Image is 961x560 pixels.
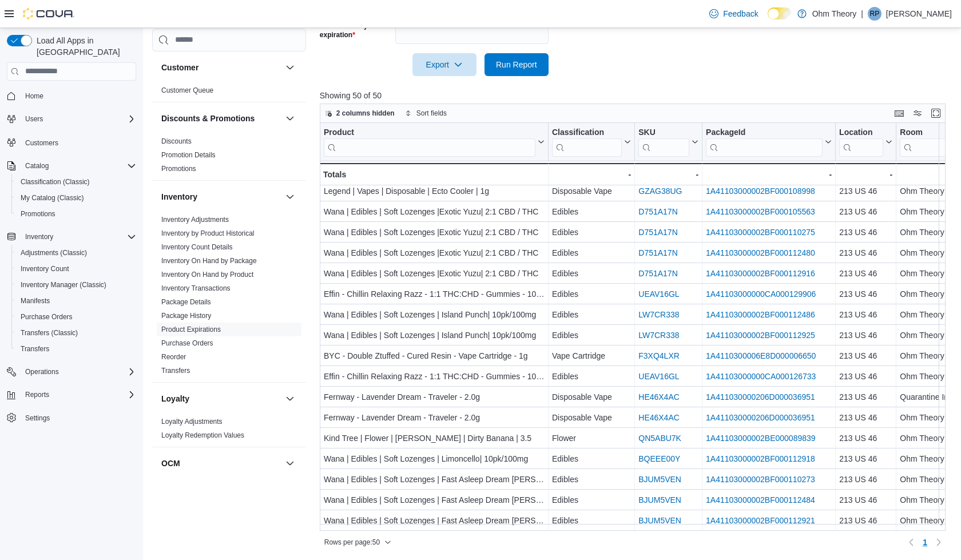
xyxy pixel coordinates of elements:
[324,267,545,280] div: Wana | Edibles | Soft Lozenges |Exotic Yuzu| 2:1 CBD / THC
[706,248,815,257] a: 1A41103000002BF000112480
[638,495,681,505] a: BJUM5VEN
[161,418,223,426] a: Loyalty Adjustments
[723,8,758,19] span: Feedback
[283,392,297,406] button: Loyalty
[161,367,190,375] a: Transfers
[320,535,396,549] button: Rows per page:50
[161,325,221,333] a: Product Expirations
[2,88,141,104] button: Home
[904,533,946,551] nav: Pagination for preceding grid
[21,296,50,305] span: Manifests
[21,328,78,337] span: Transfers (Classic)
[16,207,60,221] a: Promotions
[152,213,306,382] div: Inventory
[161,229,255,237] a: Inventory by Product Historical
[324,370,545,383] div: Effin - Chillin Relaxing Razz - 1:1 THC:CHD - Gummies - 10pk 100mg
[868,7,881,21] div: Romeo Patel
[11,325,141,341] button: Transfers (Classic)
[638,475,681,484] a: BJUM5VEN
[706,128,832,157] button: PackageId
[324,225,545,239] div: Wana | Edibles | Soft Lozenges |Exotic Yuzu| 2:1 CBD / THC
[839,472,892,486] div: 213 US 46
[161,284,231,292] a: Inventory Transactions
[161,339,213,347] a: Purchase Orders
[324,184,545,198] div: Legend | Vapes | Disposable | Ecto Cooler | 1g
[929,106,943,120] button: Enter fullscreen
[16,262,136,276] span: Inventory Count
[839,452,892,466] div: 213 US 46
[552,246,631,260] div: Edibles
[324,128,535,138] div: Product
[496,59,537,70] span: Run Report
[324,514,545,527] div: Wana | Edibles | Soft Lozenges | Fast Asleep Dream [PERSON_NAME]| 10pk/100mg
[283,112,297,125] button: Discounts & Promotions
[552,452,631,466] div: Edibles
[552,128,622,138] div: Classification
[324,128,535,157] div: Product
[283,456,297,470] button: OCM
[161,191,281,202] button: Inventory
[638,248,678,257] a: D751A17N
[161,151,216,159] a: Promotion Details
[320,106,399,120] button: 2 columns hidden
[705,2,763,25] a: Feedback
[552,128,622,157] div: Classification
[21,264,69,273] span: Inventory Count
[839,493,892,507] div: 213 US 46
[918,533,932,551] button: Page 1 of 1
[706,372,816,381] a: 1A41103000000CA000126733
[706,128,823,157] div: Package URL
[552,370,631,383] div: Edibles
[21,248,87,257] span: Adjustments (Classic)
[416,109,447,118] span: Sort fields
[839,128,883,157] div: Location
[706,186,815,196] a: 1A41103000002BF000108998
[839,390,892,404] div: 213 US 46
[706,207,815,216] a: 1A41103000002BF000105563
[152,415,306,447] div: Loyalty
[324,472,545,486] div: Wana | Edibles | Soft Lozenges | Fast Asleep Dream [PERSON_NAME]| 10pk/100mg
[706,434,816,443] a: 1A41103000002BE000089839
[706,289,816,299] a: 1A41103000000CA000129906
[21,388,54,402] button: Reports
[25,232,53,241] span: Inventory
[32,35,136,58] span: Load All Apps in [GEOGRAPHIC_DATA]
[324,411,545,424] div: Fernway - Lavender Dream - Traveler - 2.0g
[25,114,43,124] span: Users
[161,312,211,320] a: Package History
[638,128,698,157] button: SKU
[638,128,689,157] div: SKU URL
[638,331,679,340] a: LW7CR338
[638,207,678,216] a: D751A17N
[161,458,281,469] button: OCM
[161,216,229,224] a: Inventory Adjustments
[25,138,58,148] span: Customers
[552,168,631,181] div: -
[16,310,136,324] span: Purchase Orders
[2,364,141,380] button: Operations
[552,431,631,445] div: Flower
[161,165,196,173] a: Promotions
[839,514,892,527] div: 213 US 46
[2,134,141,150] button: Customers
[706,516,815,525] a: 1A41103000002BF000112921
[2,229,141,245] button: Inventory
[23,8,74,19] img: Cova
[638,516,681,525] a: BJUM5VEN
[552,472,631,486] div: Edibles
[16,294,136,308] span: Manifests
[552,493,631,507] div: Edibles
[21,112,136,126] span: Users
[812,7,857,21] p: Ohm Theory
[283,190,297,204] button: Inventory
[11,277,141,293] button: Inventory Manager (Classic)
[839,205,892,219] div: 213 US 46
[552,390,631,404] div: Disposable Vape
[161,243,233,251] a: Inventory Count Details
[16,175,94,189] a: Classification (Classic)
[161,271,253,279] a: Inventory On Hand by Product
[638,289,679,299] a: UEAV16GL
[638,310,679,319] a: LW7CR338
[706,413,815,422] a: 1A411030000206D000036951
